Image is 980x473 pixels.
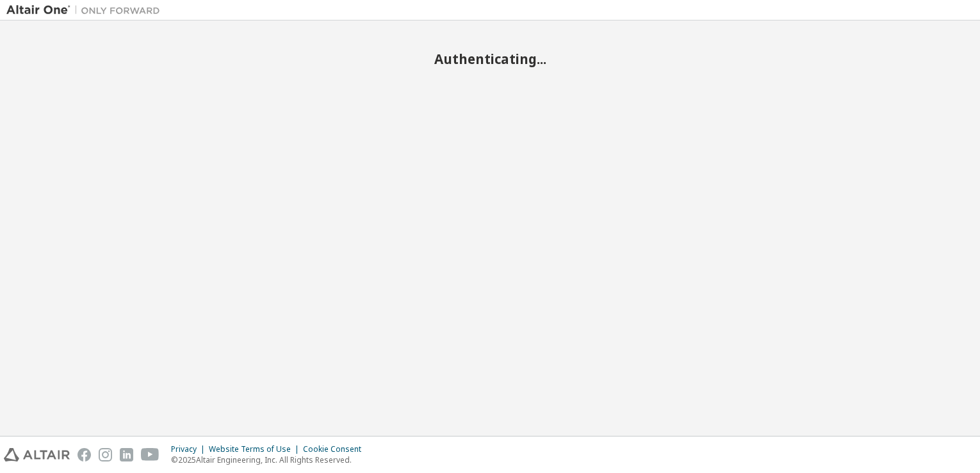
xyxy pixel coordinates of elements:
[171,454,369,465] p: © 2025 Altair Engineering, Inc. All Rights Reserved.
[4,448,70,461] img: altair_logo.svg
[303,444,369,454] div: Cookie Consent
[171,444,209,454] div: Privacy
[120,448,133,461] img: linkedin.svg
[99,448,112,461] img: instagram.svg
[209,444,303,454] div: Website Terms of Use
[78,448,91,461] img: facebook.svg
[141,448,159,461] img: youtube.svg
[6,4,167,17] img: Altair One
[6,51,974,67] h2: Authenticating...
